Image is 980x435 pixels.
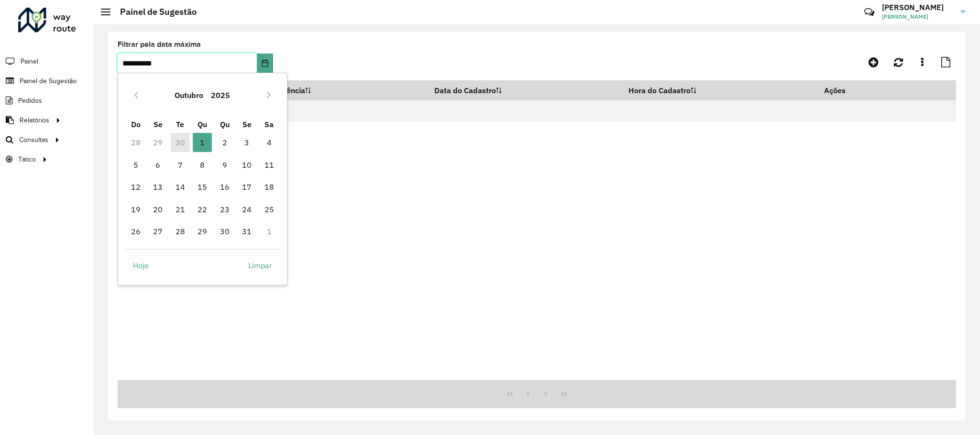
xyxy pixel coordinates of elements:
[260,177,279,196] span: 18
[19,135,48,145] span: Consultas
[21,56,38,66] span: Painel
[198,120,207,129] span: Qu
[882,3,954,12] h3: [PERSON_NAME]
[147,154,169,176] td: 6
[261,87,276,103] button: Next Month
[118,100,956,122] td: Nenhum registro encontrado
[215,222,234,241] span: 30
[193,177,212,196] span: 15
[258,220,281,242] td: 1
[191,220,214,242] td: 29
[147,176,169,198] td: 13
[171,84,207,107] button: Choose Month
[237,200,256,219] span: 24
[859,2,880,22] a: Contato Rápido
[133,260,149,271] span: Hoje
[125,220,147,242] td: 26
[193,133,212,152] span: 1
[258,154,281,176] td: 11
[147,131,169,153] td: 29
[237,133,256,152] span: 3
[169,198,192,220] td: 21
[148,177,167,196] span: 13
[215,177,234,196] span: 16
[258,198,281,220] td: 25
[169,176,192,198] td: 14
[125,256,157,275] button: Hoje
[193,222,212,241] span: 29
[260,133,279,152] span: 4
[214,220,236,242] td: 30
[258,176,281,198] td: 18
[129,87,144,103] button: Previous Month
[125,198,147,220] td: 19
[260,155,279,174] span: 11
[260,200,279,219] span: 25
[191,154,214,176] td: 8
[169,220,192,242] td: 28
[193,200,212,219] span: 22
[215,133,234,152] span: 2
[110,7,197,17] h2: Painel de Sugestão
[215,200,234,219] span: 23
[18,96,42,106] span: Pedidos
[169,154,192,176] td: 7
[126,222,145,241] span: 26
[236,198,258,220] td: 24
[191,176,214,198] td: 15
[237,155,256,174] span: 10
[176,120,184,129] span: Te
[242,120,252,129] span: Se
[20,76,77,86] span: Painel de Sugestão
[240,256,280,275] button: Limpar
[147,220,169,242] td: 27
[622,80,817,100] th: Hora do Cadastro
[125,176,147,198] td: 12
[214,154,236,176] td: 9
[236,220,258,242] td: 31
[236,176,258,198] td: 17
[125,131,147,153] td: 28
[171,155,190,174] span: 7
[214,198,236,220] td: 23
[18,154,36,164] span: Tático
[193,155,212,174] span: 8
[131,120,141,129] span: Do
[171,222,190,241] span: 28
[126,200,145,219] span: 19
[248,260,272,271] span: Limpar
[236,154,258,176] td: 10
[148,222,167,241] span: 27
[171,200,190,219] span: 21
[125,154,147,176] td: 5
[237,222,256,241] span: 31
[154,120,163,129] span: Se
[264,120,274,129] span: Sa
[215,155,234,174] span: 9
[239,80,428,100] th: Data de Vigência
[428,80,622,100] th: Data do Cadastro
[258,131,281,153] td: 4
[118,39,201,50] label: Filtrar pela data máxima
[237,177,256,196] span: 17
[882,12,954,21] span: [PERSON_NAME]
[126,155,145,174] span: 5
[214,176,236,198] td: 16
[147,198,169,220] td: 20
[169,131,192,153] td: 30
[257,54,273,73] button: Choose Date
[148,200,167,219] span: 20
[207,84,234,107] button: Choose Year
[126,177,145,196] span: 12
[20,115,49,125] span: Relatórios
[220,120,230,129] span: Qu
[191,198,214,220] td: 22
[148,155,167,174] span: 6
[236,131,258,153] td: 3
[118,73,287,285] div: Choose Date
[817,80,875,100] th: Ações
[191,131,214,153] td: 1
[171,177,190,196] span: 14
[214,131,236,153] td: 2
